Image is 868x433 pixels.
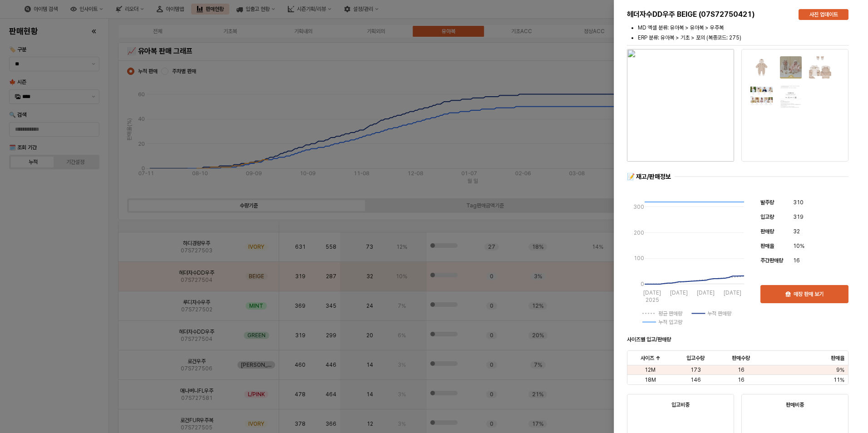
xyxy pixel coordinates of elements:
[671,402,690,408] strong: 입고비중
[690,376,701,384] span: 146
[645,366,656,374] span: 12M
[833,376,844,384] span: 11%
[645,376,656,384] span: 18M
[793,212,804,221] span: 319
[831,354,844,362] span: 판매율
[738,366,745,374] span: 16
[627,10,791,19] h5: 헤더자수DD우주 BEIGE (07S72750421)
[732,354,750,362] span: 판매수량
[793,241,804,251] span: 10%
[627,172,671,181] div: 📝 재고/판매정보
[794,290,824,298] p: 매장 판매 보기
[760,228,774,235] span: 판매량
[638,34,848,42] li: ERP 분류: 유아복 > 기초 > 포의 (복종코드: 275)
[760,257,783,264] span: 주간판매량
[786,402,804,408] strong: 판매비중
[793,256,800,265] span: 16
[638,24,848,32] li: MD 엑셀 분류: 유아복 > 유아복 > 우주복
[760,214,774,220] span: 입고량
[793,198,804,207] span: 310
[641,354,654,362] span: 사이즈
[836,366,844,374] span: 9%
[809,11,838,18] p: 사진 업데이트
[738,376,745,384] span: 16
[760,243,774,249] span: 판매율
[760,285,848,303] button: 매장 판매 보기
[799,9,848,20] button: 사진 업데이트
[686,354,705,362] span: 입고수량
[690,366,701,374] span: 173
[760,199,774,206] span: 발주량
[627,336,671,343] strong: 사이즈별 입고/판매량
[793,227,800,236] span: 32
